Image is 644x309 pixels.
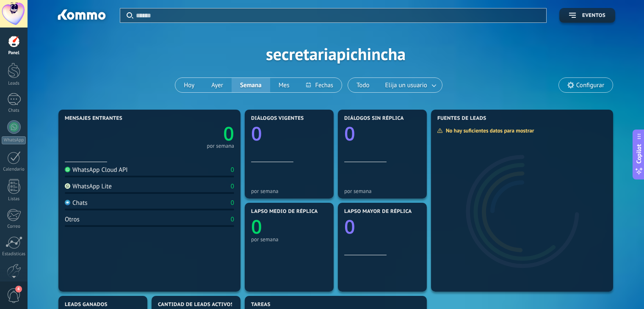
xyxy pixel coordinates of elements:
[65,116,122,121] span: Mensajes entrantes
[635,144,643,164] span: Copilot
[231,166,234,174] div: 0
[344,121,355,146] text: 0
[344,188,420,194] div: por semana
[251,209,318,215] span: Lapso medio de réplica
[251,121,262,146] text: 0
[232,78,270,92] button: Semana
[2,50,26,56] div: Panel
[2,108,26,113] div: Chats
[384,80,429,91] span: Elija un usuario
[175,78,203,92] button: Hoy
[2,196,26,202] div: Listas
[298,78,341,92] button: Fechas
[231,182,234,190] div: 0
[158,302,234,308] span: Cantidad de leads activos
[251,236,327,243] div: por semana
[65,166,128,174] div: WhatsApp Cloud API
[65,183,70,189] img: WhatsApp Lite
[559,8,615,23] button: Eventos
[378,78,442,92] button: Elija un usuario
[65,215,80,223] div: Otros
[270,78,298,92] button: Mes
[2,167,26,172] div: Calendario
[582,13,605,19] span: Eventos
[65,200,70,205] img: Chats
[251,116,304,121] span: Diálogos vigentes
[223,121,234,146] text: 0
[2,81,26,86] div: Leads
[251,188,327,194] div: por semana
[344,116,404,121] span: Diálogos sin réplica
[65,167,70,172] img: WhatsApp Cloud API
[576,82,604,89] span: Configurar
[348,78,378,92] button: Todo
[437,127,540,134] div: No hay suficientes datos para mostrar
[2,251,26,257] div: Estadísticas
[344,209,412,215] span: Lapso mayor de réplica
[149,121,234,146] a: 0
[65,199,88,207] div: Chats
[344,214,355,240] text: 0
[65,302,108,308] span: Leads ganados
[251,214,262,240] text: 0
[231,215,234,223] div: 0
[251,302,271,308] span: Tareas
[65,182,112,190] div: WhatsApp Lite
[2,136,26,144] div: WhatsApp
[203,78,232,92] button: Ayer
[437,116,486,121] span: Fuentes de leads
[207,144,234,148] div: por semana
[15,286,22,292] span: 4
[231,199,234,207] div: 0
[2,224,26,229] div: Correo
